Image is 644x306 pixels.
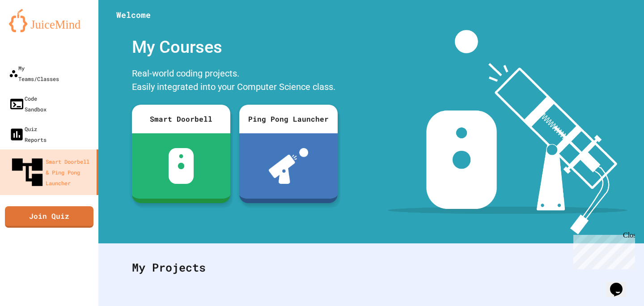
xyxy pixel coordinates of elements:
img: banner-image-my-projects.png [388,30,627,234]
div: Real-world coding projects. Easily integrated into your Computer Science class. [127,64,342,98]
div: My Courses [127,30,342,64]
div: Quiz Reports [9,123,47,145]
iframe: chat widget [606,270,635,297]
div: My Teams/Classes [9,63,59,84]
div: Smart Doorbell [132,105,230,133]
img: ppl-with-ball.png [269,148,309,184]
a: Join Quiz [5,206,93,228]
img: sdb-white.svg [169,148,194,184]
div: Chat with us now!Close [4,4,62,57]
div: Smart Doorbell & Ping Pong Launcher [9,154,93,191]
div: My Projects [123,250,619,285]
div: Ping Pong Launcher [239,105,338,133]
div: Code Sandbox [9,93,47,115]
img: logo-orange.svg [9,9,89,32]
iframe: chat widget [570,231,635,269]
